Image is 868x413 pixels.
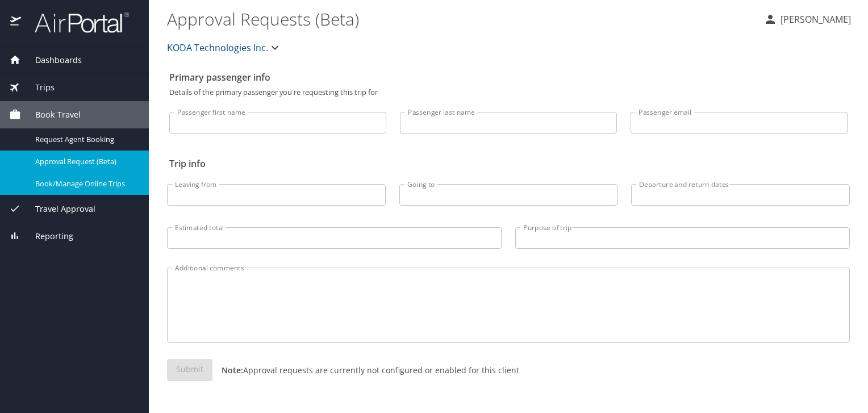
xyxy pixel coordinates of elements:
[169,68,848,86] h2: Primary passenger info
[35,178,135,189] span: Book/Manage Online Trips
[167,40,268,56] span: KODA Technologies Inc.
[21,230,73,243] span: Reporting
[21,203,95,215] span: Travel Approval
[169,155,848,173] h2: Trip info
[21,81,55,94] span: Trips
[777,12,851,26] p: [PERSON_NAME]
[21,54,82,66] span: Dashboards
[167,1,754,36] h1: Approval Requests (Beta)
[21,109,81,121] span: Book Travel
[222,365,243,376] strong: Note:
[759,9,856,30] button: [PERSON_NAME]
[35,134,135,145] span: Request Agent Booking
[212,364,519,376] p: Approval requests are currently not configured or enabled for this client
[10,11,22,34] img: icon-airportal.png
[162,36,286,59] button: KODA Technologies Inc.
[169,89,848,96] p: Details of the primary passenger you're requesting this trip for
[22,11,129,34] img: airportal-logo.png
[35,156,135,167] span: Approval Request (Beta)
